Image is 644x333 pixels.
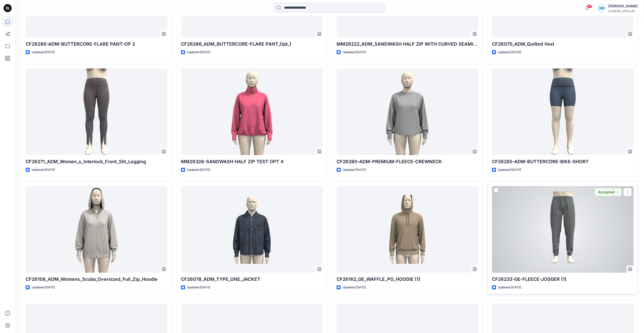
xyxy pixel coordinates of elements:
[181,186,323,272] a: CF26078_ADM_TYPE_ONE_JACKET
[492,186,634,272] a: CF26233-GE-FLEECE-JOGGER (1)
[498,167,521,173] p: Updated [DATE]
[181,41,323,48] p: CF26286_ADM_BUTTERCORE-FLARE PANT_Opt_1
[587,4,592,8] span: 87
[181,276,323,283] p: CF26078_ADM_TYPE_ONE_JACKET
[492,158,634,165] p: CF26285-ADM-BUTTERCORE-BIKE-SHORT
[337,186,478,272] a: CF26162_GE_WAFFLE_PO_HOODIE (1)
[337,276,478,283] p: CF26162_GE_WAFFLE_PO_HOODIE (1)
[26,276,167,283] p: CF26108_ADM_Womens_Scuba_Oversized_Full_Zip_Hoodie
[608,3,638,9] div: [PERSON_NAME]
[26,186,167,272] a: CF26108_ADM_Womens_Scuba_Oversized_Full_Zip_Hoodie
[498,285,521,290] p: Updated [DATE]
[492,276,634,283] p: CF26233-GE-FLEECE-JOGGER (1)
[187,167,210,173] p: Updated [DATE]
[181,158,323,165] p: MM26328-SANDWASH HALF ZIP TEST OPT 4
[187,285,210,290] p: Updated [DATE]
[343,285,366,290] p: Updated [DATE]
[498,50,521,55] p: Updated [DATE]
[181,68,323,155] a: MM26328-SANDWASH HALF ZIP TEST OPT 4
[337,158,478,165] p: CF26280-ADM-PREMIUM-FLEECE-CREWNECK
[337,41,478,48] p: MM26222_ADM_SANDWASH HALF ZIP WITH CURVED SEAMING
[492,41,634,48] p: CF26070_ADM_Quilted Vest
[597,4,606,13] div: SM
[32,167,55,173] p: Updated [DATE]
[343,167,366,173] p: Updated [DATE]
[32,50,55,55] p: Updated [DATE]
[608,9,638,13] div: CLASSIC_ATHLUX
[492,68,634,155] a: CF26285-ADM-BUTTERCORE-BIKE-SHORT
[337,68,478,155] a: CF26280-ADM-PREMIUM-FLEECE-CREWNECK
[187,50,210,55] p: Updated [DATE]
[32,285,55,290] p: Updated [DATE]
[26,68,167,155] a: CF26271_ADM_Women_s_Interlock_Front_Slit_Legging
[343,50,366,55] p: Updated [DATE]
[26,41,167,48] p: CF26286-ADM-BUTTERCORE-FLARE PANT-OP 2
[26,158,167,165] p: CF26271_ADM_Women_s_Interlock_Front_Slit_Legging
